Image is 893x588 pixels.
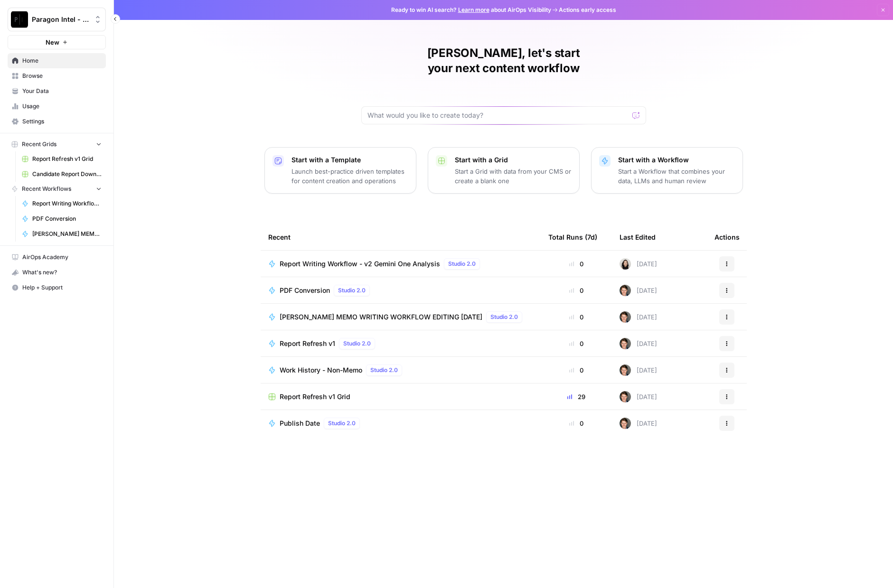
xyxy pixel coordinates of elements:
[428,147,580,194] button: Start with a GridStart a Grid with data from your CMS or create a blank one
[280,312,482,322] span: [PERSON_NAME] MEMO WRITING WORKFLOW EDITING [DATE]
[548,339,604,348] div: 0
[343,339,371,348] span: Studio 2.0
[268,285,533,296] a: PDF ConversionStudio 2.0
[455,155,572,165] p: Start with a Grid
[548,392,604,401] div: 29
[591,147,743,194] button: Start with a WorkflowStart a Workflow that combines your data, LLMs and human review
[548,286,604,295] div: 0
[620,364,631,376] img: qw00ik6ez51o8uf7vgx83yxyzow9
[22,102,102,111] span: Usage
[8,8,106,31] button: Workspace: Paragon Intel - Bill / Ty / Colby R&D
[338,286,366,295] span: Studio 2.0
[280,419,320,428] span: Publish Date
[268,224,533,250] div: Recent
[32,15,89,24] span: Paragon Intel - Bill / Ty / [PERSON_NAME] R&D
[11,11,28,28] img: Paragon Intel - Bill / Ty / Colby R&D Logo
[8,137,106,151] button: Recent Grids
[548,259,604,269] div: 0
[291,155,408,165] p: Start with a Template
[264,147,416,194] button: Start with a TemplateLaunch best-practice driven templates for content creation and operations
[8,53,106,68] a: Home
[8,182,106,196] button: Recent Workflows
[291,167,408,186] p: Launch best-practice driven templates for content creation and operations
[22,117,102,126] span: Settings
[46,37,59,47] span: New
[22,72,102,80] span: Browse
[8,280,106,295] button: Help + Support
[22,140,56,149] span: Recent Grids
[280,339,335,348] span: Report Refresh v1
[268,338,533,349] a: Report Refresh v1Studio 2.0
[8,250,106,265] a: AirOps Academy
[8,265,105,280] div: What's new?
[458,6,489,13] a: Learn more
[620,224,656,250] div: Last Edited
[8,114,106,129] a: Settings
[280,392,350,401] span: Report Refresh v1 Grid
[8,99,106,114] a: Usage
[8,84,106,99] a: Your Data
[280,286,330,295] span: PDF Conversion
[620,285,657,296] div: [DATE]
[22,56,102,65] span: Home
[620,338,631,349] img: qw00ik6ez51o8uf7vgx83yxyzow9
[22,185,71,193] span: Recent Workflows
[268,258,533,270] a: Report Writing Workflow - v2 Gemini One AnalysisStudio 2.0
[32,170,102,178] span: Candidate Report Download Sheet
[8,35,106,49] button: New
[268,418,533,429] a: Publish DateStudio 2.0
[32,230,102,238] span: [PERSON_NAME] MEMO WRITING WORKFLOW EDITING [DATE]
[620,418,657,429] div: [DATE]
[18,196,106,211] a: Report Writing Workflow - v2 Gemini One Analysis
[620,418,631,429] img: qw00ik6ez51o8uf7vgx83yxyzow9
[559,6,616,14] span: Actions early access
[620,364,657,376] div: [DATE]
[22,87,102,95] span: Your Data
[8,68,106,84] a: Browse
[448,260,476,268] span: Studio 2.0
[548,224,597,250] div: Total Runs (7d)
[618,155,735,165] p: Start with a Workflow
[361,46,646,76] h1: [PERSON_NAME], let's start your next content workflow
[18,167,106,182] a: Candidate Report Download Sheet
[370,366,398,374] span: Studio 2.0
[455,167,572,186] p: Start a Grid with data from your CMS or create a blank one
[367,111,629,120] input: What would you like to create today?
[490,313,518,321] span: Studio 2.0
[391,6,551,14] span: Ready to win AI search? about AirOps Visibility
[22,283,102,292] span: Help + Support
[268,364,533,376] a: Work History - Non-MemoStudio 2.0
[620,311,631,323] img: qw00ik6ez51o8uf7vgx83yxyzow9
[620,285,631,296] img: qw00ik6ez51o8uf7vgx83yxyzow9
[280,259,440,269] span: Report Writing Workflow - v2 Gemini One Analysis
[548,365,604,375] div: 0
[714,224,740,250] div: Actions
[620,391,657,402] div: [DATE]
[18,211,106,226] a: PDF Conversion
[620,258,657,270] div: [DATE]
[268,392,533,401] a: Report Refresh v1 Grid
[548,419,604,428] div: 0
[268,311,533,323] a: [PERSON_NAME] MEMO WRITING WORKFLOW EDITING [DATE]Studio 2.0
[32,215,102,223] span: PDF Conversion
[280,365,362,375] span: Work History - Non-Memo
[328,419,356,428] span: Studio 2.0
[32,155,102,163] span: Report Refresh v1 Grid
[620,311,657,323] div: [DATE]
[620,338,657,349] div: [DATE]
[620,258,631,270] img: t5ef5oef8zpw1w4g2xghobes91mw
[548,312,604,322] div: 0
[618,167,735,186] p: Start a Workflow that combines your data, LLMs and human review
[18,151,106,167] a: Report Refresh v1 Grid
[22,253,102,261] span: AirOps Academy
[32,199,102,208] span: Report Writing Workflow - v2 Gemini One Analysis
[620,391,631,402] img: qw00ik6ez51o8uf7vgx83yxyzow9
[8,265,106,280] button: What's new?
[18,226,106,242] a: [PERSON_NAME] MEMO WRITING WORKFLOW EDITING [DATE]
